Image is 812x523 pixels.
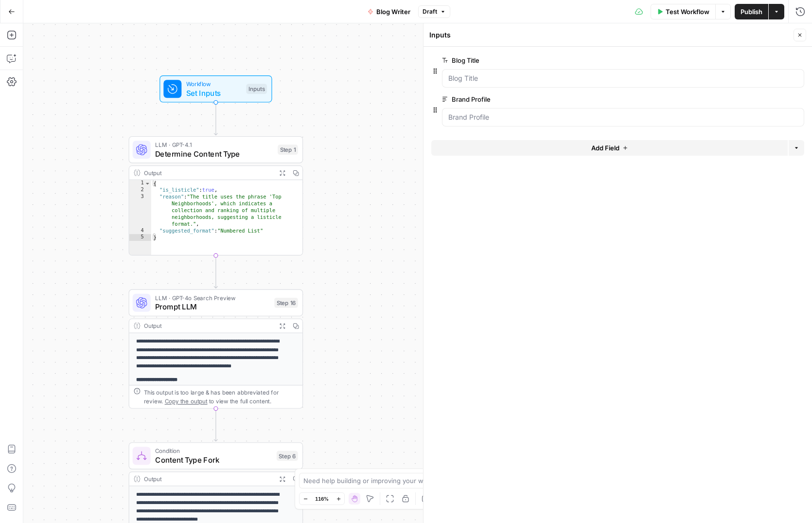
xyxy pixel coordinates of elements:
[277,451,298,461] div: Step 6
[651,4,715,19] button: Test Workflow
[442,94,749,104] label: Brand Profile
[418,5,450,18] button: Draft
[246,84,267,94] div: Inputs
[666,7,709,17] span: Test Workflow
[129,227,151,234] div: 4
[376,7,410,17] span: Blog Writer
[591,143,619,153] span: Add Field
[429,30,791,40] div: Inputs
[315,495,329,503] span: 116%
[741,7,762,17] span: Publish
[144,388,298,406] div: This output is too large & has been abbreviated for review. to view the full content.
[186,87,242,98] span: Set Inputs
[186,79,242,89] span: Workflow
[423,7,437,16] span: Draft
[155,446,272,455] span: Condition
[155,293,270,303] span: LLM · GPT-4o Search Preview
[129,187,151,194] div: 2
[155,140,273,149] span: LLM · GPT-4.1
[144,474,272,484] div: Output
[431,140,788,156] button: Add Field
[129,136,303,255] div: LLM · GPT-4.1Determine Content TypeStep 1Output{ "is_listicle":true, "reason":"The title uses the...
[448,73,798,83] input: Blog Title
[165,398,208,405] span: Copy the output
[155,454,272,465] span: Content Type Fork
[278,144,298,155] div: Step 1
[129,194,151,227] div: 3
[129,234,151,241] div: 5
[144,168,272,178] div: Output
[129,180,151,187] div: 1
[144,180,151,187] span: Toggle code folding, rows 1 through 5
[214,103,217,135] g: Edge from start to step_1
[129,75,303,103] div: WorkflowSet InputsInputs
[144,321,272,330] div: Output
[155,148,273,159] span: Determine Content Type
[735,4,768,19] button: Publish
[155,301,270,312] span: Prompt LLM
[274,298,298,308] div: Step 16
[442,55,749,65] label: Blog Title
[214,255,217,288] g: Edge from step_1 to step_16
[214,409,217,441] g: Edge from step_16 to step_6
[448,112,798,122] input: Brand Profile
[362,4,416,19] button: Blog Writer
